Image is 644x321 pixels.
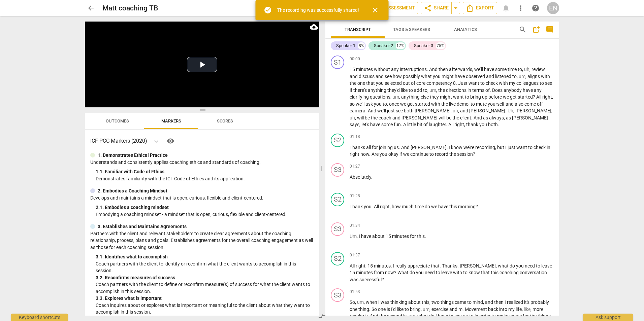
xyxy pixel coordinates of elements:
[429,122,446,127] span: laughter
[409,87,414,93] span: to
[452,4,460,12] span: arrow_drop_down
[436,42,445,49] div: 75%
[446,122,448,127] span: .
[372,204,374,209] span: .
[529,2,542,14] a: Help
[366,80,376,86] span: that
[547,2,559,14] div: EN
[509,80,516,86] span: my
[396,42,405,49] div: 17%
[98,223,187,230] p: 3. Establishes and Maintains Agreements
[371,174,373,180] span: .
[537,101,543,107] span: off
[471,115,474,120] span: .
[371,6,379,14] span: close
[524,67,529,72] span: Filler word
[515,108,551,113] span: [PERSON_NAME]
[350,87,353,93] span: if
[367,2,418,14] button: AI Assessment
[360,151,369,157] span: now
[380,151,388,157] span: you
[96,211,314,218] p: Embodying a coaching mindset - a mindset that is open, curious, flexible and client-centered.
[545,80,552,86] span: see
[540,80,545,86] span: to
[544,24,555,35] button: Show/Hide comments
[417,122,423,127] span: bit
[449,151,457,157] span: the
[453,94,465,100] span: want
[371,115,379,120] span: the
[96,168,314,175] div: 1. 1. Familiar with Code of Ethics
[350,74,359,79] span: and
[374,42,393,49] div: Speaker 2
[374,67,391,72] span: without
[474,115,483,120] span: And
[401,87,409,93] span: like
[366,145,372,150] span: all
[399,151,403,157] span: if
[350,115,355,120] span: Filler word
[161,118,181,123] span: Markers
[387,108,396,113] span: just
[531,24,542,35] button: Add summary
[460,115,471,120] span: client
[457,151,473,157] span: session
[484,67,495,72] span: have
[458,108,460,113] span: ,
[469,101,471,107] span: ,
[365,108,368,113] span: .
[401,145,411,150] span: And
[451,145,463,150] span: know
[463,145,475,150] span: we're
[451,2,460,14] button: Sharing summary
[466,4,494,12] span: Export
[96,204,314,211] div: 2. 1. Embodies a coaching mindset
[471,101,476,107] span: to
[532,26,540,34] span: post_add
[353,87,368,93] span: there's
[448,122,454,127] span: All
[517,24,528,35] button: Search
[359,74,376,79] span: discuss
[456,80,458,86] span: .
[392,94,399,100] span: Filler word
[506,115,512,120] span: as
[505,145,508,150] span: I
[433,74,442,79] span: you
[473,151,475,157] span: ?
[438,87,446,93] span: the
[414,87,423,93] span: add
[401,94,421,100] span: anything
[391,67,400,72] span: any
[350,204,364,209] span: Thank
[414,42,433,49] div: Speaker 3
[498,122,499,127] span: .
[390,94,392,100] span: ,
[463,2,497,14] button: Export
[359,122,361,127] span: ,
[383,101,387,107] span: to
[488,122,498,127] span: both
[451,108,453,113] span: ,
[510,94,518,100] span: get
[400,67,427,72] span: interruptions
[480,80,486,86] span: to
[90,230,314,251] p: Partners with the client and relevant stakeholders to create clear agreements about the coaching ...
[503,94,510,100] span: we
[399,145,401,150] span: .
[465,94,470,100] span: to
[390,204,392,209] span: ,
[336,42,355,49] div: Speaker 1
[429,151,435,157] span: to
[350,174,371,180] span: Absolutely
[546,26,554,34] span: comment
[469,80,480,86] span: want
[90,159,314,166] p: Understands and consistently applies coaching ethics and standards of coaching.
[528,145,534,150] span: to
[96,175,314,182] p: Demonstrates familiarity with the ICF Code of Ethics and its application.
[331,193,344,206] div: Change speaker
[358,42,365,49] div: 8%
[523,87,534,93] span: have
[98,152,168,159] p: 1. Demonstrates Ethical Practice
[350,223,360,228] span: 01:34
